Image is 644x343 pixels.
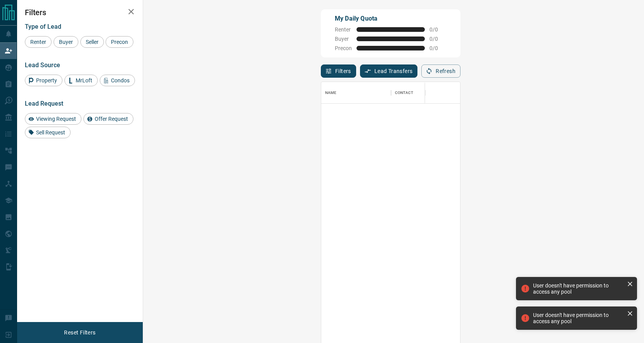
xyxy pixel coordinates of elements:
span: Buyer [335,36,352,42]
button: Reset Filters [59,326,100,339]
span: Buyer [56,39,76,45]
div: User doesn't have permission to access any pool [533,312,624,324]
span: Lead Request [25,100,63,107]
span: 0 / 0 [429,36,447,42]
div: Offer Request [83,113,133,125]
p: My Daily Quota [335,14,447,23]
div: Buyer [54,36,78,48]
div: Viewing Request [25,113,81,125]
div: Contact [395,82,413,104]
span: Seller [83,39,101,45]
div: Sell Request [25,127,71,138]
span: Property [33,77,60,84]
span: Offer Request [92,116,131,122]
div: Property [25,75,62,86]
span: Type of Lead [25,23,61,30]
span: Condos [108,77,132,84]
div: Name [325,82,337,104]
span: MrLoft [73,77,95,84]
div: Condos [100,75,135,86]
span: Renter [28,39,49,45]
button: Refresh [421,64,460,78]
div: Precon [106,36,133,48]
span: 0 / 0 [429,26,447,33]
span: Renter [335,26,352,33]
span: Lead Source [25,61,60,69]
span: Precon [335,45,352,51]
button: Filters [321,64,356,78]
div: MrLoft [64,75,98,86]
div: Name [321,82,391,104]
span: 0 / 0 [429,45,447,51]
button: Lead Transfers [360,64,418,78]
span: Precon [108,39,131,45]
h2: Filters [25,8,135,17]
div: Seller [80,36,104,48]
span: Viewing Request [33,116,79,122]
div: Contact [391,82,453,104]
div: Renter [25,36,52,48]
div: User doesn't have permission to access any pool [533,282,624,295]
span: Sell Request [33,129,68,136]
